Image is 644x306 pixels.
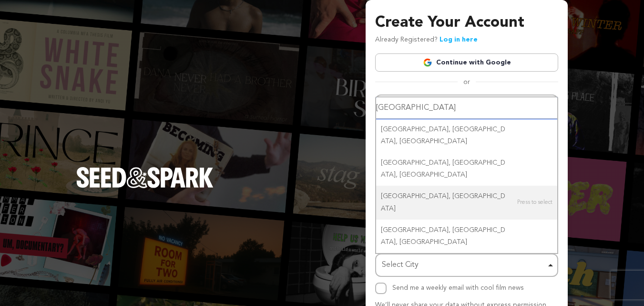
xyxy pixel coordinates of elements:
img: Google logo [423,58,432,67]
img: Seed&Spark Logo [76,167,214,188]
div: Select City [382,258,546,272]
input: Name [375,95,558,119]
label: Send me a weekly email with cool film news [392,285,524,291]
input: Select City [376,97,557,119]
h3: Create Your Account [375,11,558,34]
a: Seed&Spark Homepage [76,167,214,207]
a: Continue with Google [375,53,558,72]
div: [GEOGRAPHIC_DATA], [GEOGRAPHIC_DATA] [376,186,557,219]
div: [GEOGRAPHIC_DATA], [GEOGRAPHIC_DATA], [GEOGRAPHIC_DATA] [376,152,557,186]
div: [GEOGRAPHIC_DATA], [GEOGRAPHIC_DATA], [GEOGRAPHIC_DATA] [376,220,557,253]
span: or [458,77,476,87]
p: Already Registered? [375,34,478,46]
div: [GEOGRAPHIC_DATA], [GEOGRAPHIC_DATA], [GEOGRAPHIC_DATA] [376,119,557,152]
a: Log in here [440,36,478,43]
